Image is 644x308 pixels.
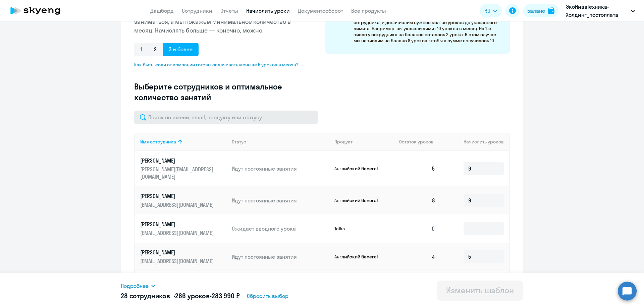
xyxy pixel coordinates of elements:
[140,221,215,228] p: [PERSON_NAME]
[334,139,394,145] div: Продукт
[334,166,385,172] p: Английский General
[140,157,215,164] p: [PERSON_NAME]
[399,139,441,145] div: Остаток уроков
[182,7,212,14] a: Сотрудники
[140,221,226,237] a: [PERSON_NAME][EMAIL_ADDRESS][DOMAIN_NAME]
[566,3,628,19] p: ЭкоНиваТехника-Холдинг_постоплата 2025 год, ЭКОНИВАТЕХНИКА-ХОЛДИНГ, ООО
[298,7,343,14] a: Документооборот
[523,4,558,17] button: Балансbalance
[334,139,353,145] div: Продукт
[394,214,441,243] td: 0
[351,7,386,14] a: Все продукты
[148,43,163,56] span: 2
[399,139,434,145] span: Остаток уроков
[548,7,554,14] img: balance
[175,292,210,300] span: 266 уроков
[140,229,215,237] p: [EMAIL_ADDRESS][DOMAIN_NAME]
[134,111,318,124] input: Поиск по имени, email, продукту или статусу
[140,166,215,180] p: [PERSON_NAME][EMAIL_ADDRESS][DOMAIN_NAME]
[562,3,638,19] button: ЭкоНиваТехника-Холдинг_постоплата 2025 год, ЭКОНИВАТЕХНИКА-ХОЛДИНГ, ООО
[140,139,176,145] div: Имя сотрудника
[527,7,545,15] div: Баланс
[140,249,226,265] a: [PERSON_NAME][EMAIL_ADDRESS][DOMAIN_NAME]
[394,186,441,214] td: 8
[220,7,238,14] a: Отчеты
[232,225,329,232] p: Ожидает вводного урока
[150,7,174,14] a: Дашборд
[232,253,329,260] p: Идут постоянные занятия
[134,81,304,103] h3: Выберите сотрудников и оптимальное количество занятий
[140,201,215,208] p: [EMAIL_ADDRESS][DOMAIN_NAME]
[437,281,523,301] button: Изменить шаблон
[140,139,226,145] div: Имя сотрудника
[394,243,441,271] td: 4
[140,257,215,265] p: [EMAIL_ADDRESS][DOMAIN_NAME]
[232,165,329,172] p: Идут постоянные занятия
[140,192,226,208] a: [PERSON_NAME][EMAIL_ADDRESS][DOMAIN_NAME]
[134,62,304,68] span: Как быть, если от компании готовы оплачивать меньше 5 уроков в месяц?
[246,7,290,14] a: Начислить уроки
[394,271,441,306] td: 0
[394,151,441,186] td: 5
[212,292,240,300] span: 283 990 ₽
[247,292,288,300] span: Сбросить выбор
[232,197,329,204] p: Идут постоянные занятия
[480,4,502,17] button: RU
[354,13,503,44] p: Раз в месяц мы будем смотреть, сколько уроков есть на балансе сотрудника, и доначислим нужное кол...
[232,139,329,145] div: Статус
[446,285,514,296] div: Изменить шаблон
[334,226,385,232] p: Talks
[140,157,226,180] a: [PERSON_NAME][PERSON_NAME][EMAIL_ADDRESS][DOMAIN_NAME]
[134,43,148,56] span: 1
[334,254,385,260] p: Английский General
[334,197,385,203] p: Английский General
[140,249,215,256] p: [PERSON_NAME]
[163,43,199,56] span: 3 и более
[441,133,509,151] th: Начислить уроков
[484,7,490,15] span: RU
[121,291,239,301] h5: 28 сотрудников • •
[121,282,149,290] span: Подробнее
[232,139,246,145] div: Статус
[140,192,215,200] p: [PERSON_NAME]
